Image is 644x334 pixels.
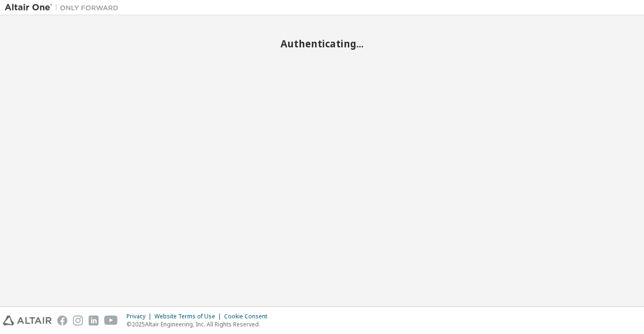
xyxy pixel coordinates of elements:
img: youtube.svg [104,316,118,325]
h2: Authenticating... [5,37,639,50]
div: Cookie Consent [224,313,273,320]
img: Altair One [5,3,123,12]
img: instagram.svg [73,316,83,325]
p: © 2025 Altair Engineering, Inc. All Rights Reserved. [127,320,273,328]
div: Website Terms of Use [154,313,224,320]
div: Privacy [127,313,154,320]
img: altair_logo.svg [3,316,52,325]
img: facebook.svg [57,316,67,325]
img: linkedin.svg [89,316,99,325]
